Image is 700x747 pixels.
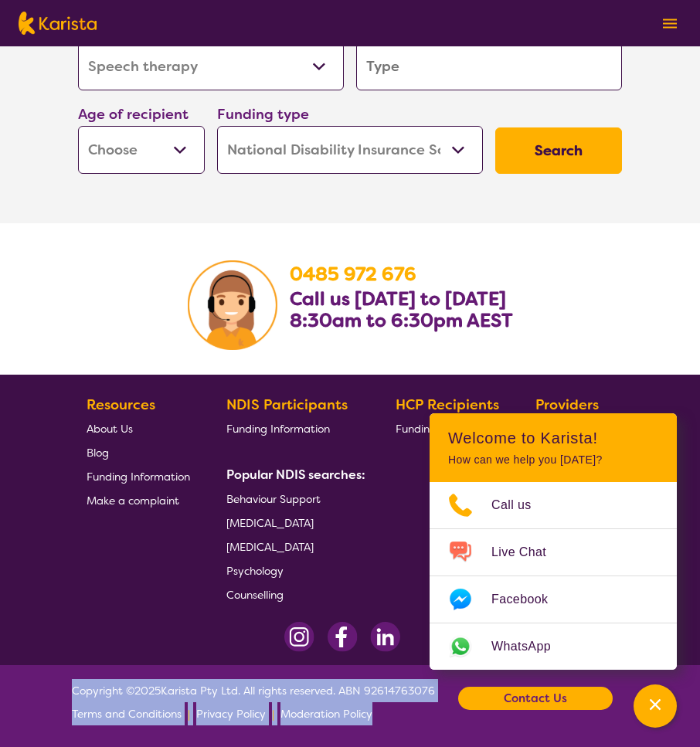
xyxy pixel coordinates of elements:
[226,559,359,582] a: Psychology
[284,622,314,652] img: Instagram
[491,541,565,564] span: Live Chat
[272,702,274,725] p: |
[226,416,359,440] a: Funding Information
[72,679,435,725] span: Copyright © 2025 Karista Pty Ltd. All rights reserved. ABN 92614763076
[226,511,359,535] a: [MEDICAL_DATA]
[327,622,358,652] img: Facebook
[188,702,190,725] p: |
[280,707,372,721] span: Moderation Policy
[226,487,359,511] a: Behaviour Support
[226,516,314,530] span: [MEDICAL_DATA]
[396,422,499,436] span: Funding Information
[87,422,133,436] span: About Us
[226,540,314,554] span: [MEDICAL_DATA]
[72,702,182,725] a: Terms and Conditions
[19,12,97,35] img: Karista logo
[87,464,190,488] a: Funding Information
[491,494,550,517] span: Call us
[430,413,677,670] div: Channel Menu
[87,488,190,512] a: Make a complaint
[396,416,499,440] a: Funding Information
[430,623,677,670] a: Web link opens in a new tab.
[495,127,622,174] button: Search
[87,416,190,440] a: About Us
[663,19,677,29] img: menu
[87,494,179,508] span: Make a complaint
[290,287,506,311] b: Call us [DATE] to [DATE]
[535,396,599,414] b: Providers
[87,446,109,460] span: Blog
[491,588,566,611] span: Facebook
[87,396,155,414] b: Resources
[217,105,309,124] label: Funding type
[504,687,567,710] b: Contact Us
[188,260,277,350] img: Karista Client Service
[87,440,190,464] a: Blog
[72,707,182,721] span: Terms and Conditions
[78,105,189,124] label: Age of recipient
[196,702,266,725] a: Privacy Policy
[448,453,658,467] p: How can we help you [DATE]?
[226,582,359,606] a: Counselling
[356,42,622,90] input: Type
[196,707,266,721] span: Privacy Policy
[226,588,284,602] span: Counselling
[370,622,400,652] img: LinkedIn
[226,422,330,436] span: Funding Information
[87,470,190,484] span: Funding Information
[226,564,284,578] span: Psychology
[448,429,658,447] h2: Welcome to Karista!
[396,396,499,414] b: HCP Recipients
[491,635,569,658] span: WhatsApp
[634,684,677,728] button: Channel Menu
[430,482,677,670] ul: Choose channel
[226,535,359,559] a: [MEDICAL_DATA]
[226,467,365,483] b: Popular NDIS searches:
[290,308,513,333] b: 8:30am to 6:30pm AEST
[226,396,348,414] b: NDIS Participants
[280,702,372,725] a: Moderation Policy
[226,492,321,506] span: Behaviour Support
[290,262,416,287] a: 0485 972 676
